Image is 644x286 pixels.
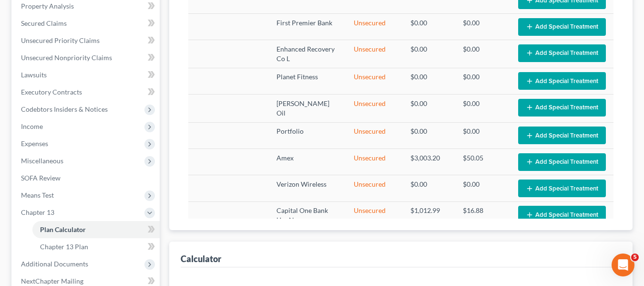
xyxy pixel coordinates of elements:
[21,2,74,10] span: Property Analysis
[21,36,100,44] span: Unsecured Priority Claims
[269,122,347,148] td: Portfolio
[455,68,511,94] td: $0.00
[346,68,402,94] td: Unsecured
[518,18,606,36] button: Add Special Treatment
[21,71,47,79] span: Lawsuits
[269,95,347,122] td: [PERSON_NAME] Oil
[455,201,511,229] td: $16.88
[21,88,82,96] span: Executory Contracts
[21,19,67,27] span: Secured Claims
[518,72,606,90] button: Add Special Treatment
[21,105,108,113] span: Codebtors Insiders & Notices
[181,253,221,265] div: Calculator
[455,122,511,148] td: $0.00
[40,225,86,233] span: Plan Calculator
[518,206,606,223] button: Add Special Treatment
[32,238,160,255] a: Chapter 13 Plan
[269,13,347,40] td: First Premier Bank
[455,40,511,68] td: $0.00
[403,40,455,68] td: $0.00
[403,201,455,229] td: $1,012.99
[21,122,43,130] span: Income
[403,68,455,94] td: $0.00
[455,95,511,122] td: $0.00
[346,201,402,229] td: Unsecured
[21,260,88,268] span: Additional Documents
[269,68,347,94] td: Planet Fitness
[13,15,160,32] a: Secured Claims
[403,148,455,175] td: $3,003.20
[403,175,455,201] td: $0.00
[13,169,160,187] a: SOFA Review
[518,99,606,117] button: Add Special Treatment
[21,139,48,148] span: Expenses
[40,243,88,251] span: Chapter 13 Plan
[403,13,455,40] td: $0.00
[346,13,402,40] td: Unsecured
[269,201,347,229] td: Capital One Bank Usa N
[518,180,606,197] button: Add Special Treatment
[13,84,160,101] a: Executory Contracts
[346,122,402,148] td: Unsecured
[455,175,511,201] td: $0.00
[518,44,606,62] button: Add Special Treatment
[518,153,606,171] button: Add Special Treatment
[269,175,347,201] td: Verizon Wireless
[631,254,639,261] span: 5
[346,95,402,122] td: Unsecured
[269,148,347,175] td: Amex
[346,40,402,68] td: Unsecured
[346,148,402,175] td: Unsecured
[518,127,606,144] button: Add Special Treatment
[21,157,63,165] span: Miscellaneous
[13,66,160,84] a: Lawsuits
[403,122,455,148] td: $0.00
[346,175,402,201] td: Unsecured
[21,174,61,182] span: SOFA Review
[455,148,511,175] td: $50.05
[21,191,54,199] span: Means Test
[21,208,54,216] span: Chapter 13
[269,40,347,68] td: Enhanced Recovery Co L
[21,53,112,62] span: Unsecured Nonpriority Claims
[455,13,511,40] td: $0.00
[21,277,83,285] span: NextChapter Mailing
[13,49,160,66] a: Unsecured Nonpriority Claims
[13,32,160,49] a: Unsecured Priority Claims
[32,221,160,238] a: Plan Calculator
[403,95,455,122] td: $0.00
[612,254,634,276] iframe: Intercom live chat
